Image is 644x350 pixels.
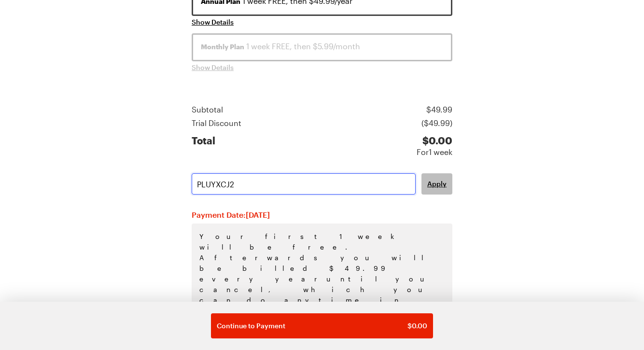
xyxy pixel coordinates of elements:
span: $ 0.00 [407,321,427,331]
button: Show Details [192,17,234,27]
span: Apply [427,179,447,189]
div: $ 49.99 [426,104,452,115]
p: Your first 1 week will be free. Afterwards you will be billed $49.99 every year until you cancel,... [192,224,452,345]
div: 1 week FREE, then $5.99/month [201,41,443,52]
button: Continue to Payment$0.00 [211,313,433,338]
button: Show Details [192,63,234,72]
button: Apply [421,173,452,195]
section: Price summary [192,104,452,158]
div: Trial Discount [192,117,241,129]
input: Promo Code [192,173,416,195]
h2: Payment Date: [DATE] [192,210,452,220]
div: Subtotal [192,104,223,115]
div: ($ 49.99 ) [421,117,452,129]
div: $ 0.00 [417,135,452,146]
span: Monthly Plan [201,42,244,52]
div: For 1 week [417,146,452,158]
button: Monthly Plan 1 week FREE, then $5.99/month [192,33,452,61]
div: Total [192,135,215,158]
span: Continue to Payment [217,321,285,331]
